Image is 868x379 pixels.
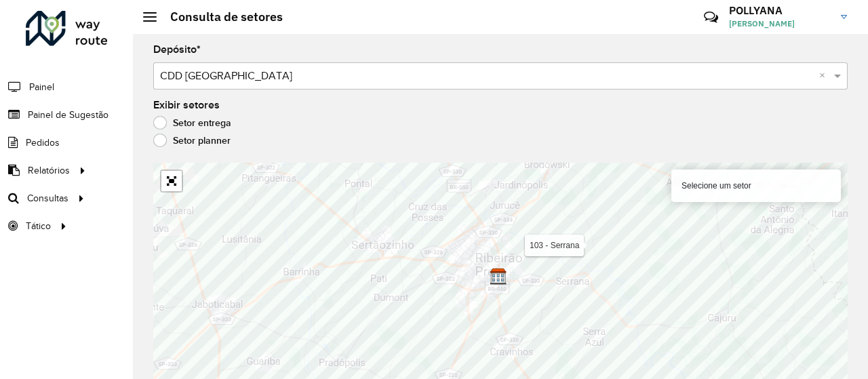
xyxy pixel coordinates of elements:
[161,171,182,191] a: Abrir mapa em tela cheia
[157,9,283,24] h2: Consulta de setores
[819,68,831,84] span: Clear all
[153,41,201,58] label: Depósito
[27,191,68,205] span: Consultas
[729,18,831,30] span: [PERSON_NAME]
[729,4,831,17] h3: POLLYANA
[153,116,231,129] label: Setor entrega
[696,3,726,32] a: Contato Rápido
[26,136,60,150] span: Pedidos
[26,219,51,233] span: Tático
[29,80,54,94] span: Painel
[28,163,70,178] span: Relatórios
[153,97,220,113] label: Exibir setores
[28,108,108,122] span: Painel de Sugestão
[671,169,841,202] div: Selecione um setor
[153,134,231,147] label: Setor planner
